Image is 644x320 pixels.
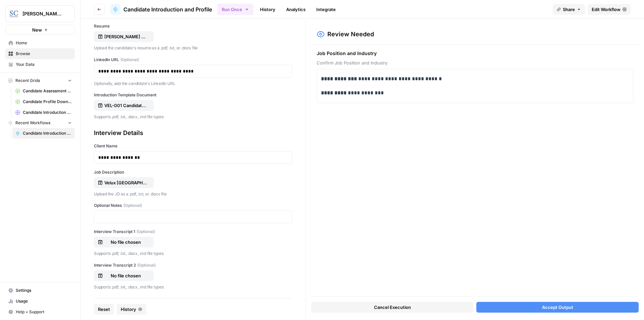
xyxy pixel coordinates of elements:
[282,4,310,15] a: Analytics
[16,61,72,67] span: Your Data
[5,285,75,296] a: Settings
[94,229,292,235] label: Interview Transcript 1
[5,76,75,86] button: Recent Grids
[542,304,573,311] span: Accept Output
[16,298,72,304] span: Usage
[5,118,75,128] button: Recent Workflows
[94,143,292,149] label: Client Name
[553,4,585,15] button: Share
[5,25,75,35] button: New
[120,57,139,63] span: (Optional)
[94,169,292,175] label: Job Description
[12,107,75,118] a: Candidate Introduction Download Sheet
[94,80,292,87] p: Optionally, add the candidate's Linkedin URL
[5,48,75,59] a: Browse
[23,130,72,136] span: Candidate Introduction and Profile
[104,272,147,279] p: No file chosen
[317,59,633,66] span: Confirm Job Position and Industry
[592,6,621,13] span: Edit Workflow
[94,113,292,120] p: Supports .pdf, .txt, .docx, .md file types
[94,284,292,290] p: Supports .pdf, .txt, .docx, .md file types
[123,5,212,13] span: Candidate Introduction and Profile
[12,96,75,107] a: Candidate Profile Download Sheet
[256,4,279,15] a: History
[8,8,20,20] img: Stanton Chase Nashville Logo
[94,57,292,63] label: LinkedIn URL
[16,51,72,57] span: Browse
[94,270,154,281] button: No file chosen
[15,78,40,84] span: Recent Grids
[312,4,340,15] a: Integrate
[121,306,136,313] span: History
[104,239,147,245] p: No file chosen
[94,177,154,188] button: Velux [GEOGRAPHIC_DATA] Director of Product Development Recruitment Profile.pdf
[23,99,72,105] span: Candidate Profile Download Sheet
[117,304,146,315] button: History
[311,302,474,313] button: Cancel Execution
[94,237,154,247] button: No file chosen
[137,262,156,268] span: (Optional)
[94,23,292,29] label: Resume
[5,5,75,22] button: Workspace: Stanton Chase Nashville
[94,191,292,197] p: Upload the JD as a .pdf, .txt, or .docx file
[16,287,72,293] span: Settings
[94,128,292,138] div: Interview Details
[217,4,253,15] button: Run Once
[104,102,147,109] p: VEL-001 Candidate Introduction Template.docx
[104,33,147,40] p: [PERSON_NAME] Resume.pdf
[94,100,154,111] button: VEL-001 Candidate Introduction Template.docx
[94,304,114,315] button: Reset
[317,50,633,57] span: Job Position and Industry
[16,40,72,46] span: Home
[110,4,212,15] a: Candidate Introduction and Profile
[5,307,75,317] button: Help + Support
[12,86,75,96] a: Candidate Assessment Download Sheet
[23,88,72,94] span: Candidate Assessment Download Sheet
[32,27,42,33] span: New
[12,128,75,139] a: Candidate Introduction and Profile
[104,179,147,186] p: Velux [GEOGRAPHIC_DATA] Director of Product Development Recruitment Profile.pdf
[123,202,142,209] span: (Optional)
[5,296,75,307] a: Usage
[94,250,292,257] p: Supports .pdf, .txt, .docx, .md file types
[15,120,50,126] span: Recent Workflows
[94,202,292,209] label: Optional Notes
[5,59,75,70] a: Your Data
[563,6,575,13] span: Share
[94,45,292,51] p: Upload the candidate's resume as a .pdf, .txt, or .docx file
[22,10,63,17] span: [PERSON_NAME] [GEOGRAPHIC_DATA]
[16,309,72,315] span: Help + Support
[94,31,154,42] button: [PERSON_NAME] Resume.pdf
[588,4,631,15] a: Edit Workflow
[327,30,374,39] h2: Review Needed
[98,306,110,313] span: Reset
[374,304,411,311] span: Cancel Execution
[94,92,292,98] label: Introduction Template Document
[5,38,75,48] a: Home
[23,109,72,116] span: Candidate Introduction Download Sheet
[137,229,155,235] span: (Optional)
[476,302,639,313] button: Accept Output
[94,262,292,268] label: Interview Transcript 2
